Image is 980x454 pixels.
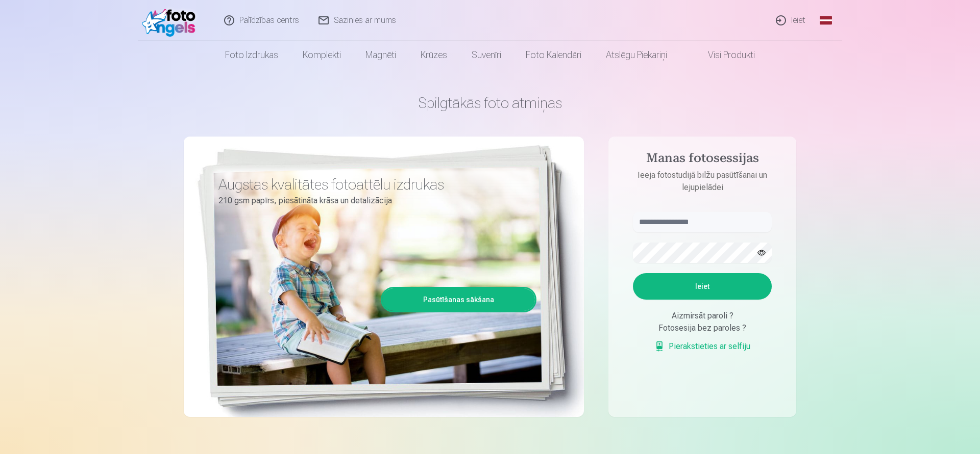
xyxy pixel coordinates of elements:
[142,4,201,37] img: /fa1
[353,41,408,69] a: Magnēti
[184,94,796,112] h1: Spilgtākās foto atmiņas
[633,322,772,334] div: Fotosesija bez paroles ?
[594,41,679,69] a: Atslēgu piekariņi
[290,41,353,69] a: Komplekti
[633,273,772,300] button: Ieiet
[513,41,594,69] a: Foto kalendāri
[623,169,782,194] p: Ieeja fotostudijā bilžu pasūtīšanai un lejupielādei
[382,288,535,311] a: Pasūtīšanas sākšana
[408,41,459,69] a: Krūzes
[633,310,772,322] div: Aizmirsāt paroli ?
[679,41,767,69] a: Visi produkti
[213,41,290,69] a: Foto izdrukas
[459,41,513,69] a: Suvenīri
[218,175,529,194] h3: Augstas kvalitātes fotoattēlu izdrukas
[623,151,782,169] h4: Manas fotosessijas
[654,340,750,353] a: Pierakstieties ar selfiju
[218,194,529,208] p: 210 gsm papīrs, piesātināta krāsa un detalizācija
